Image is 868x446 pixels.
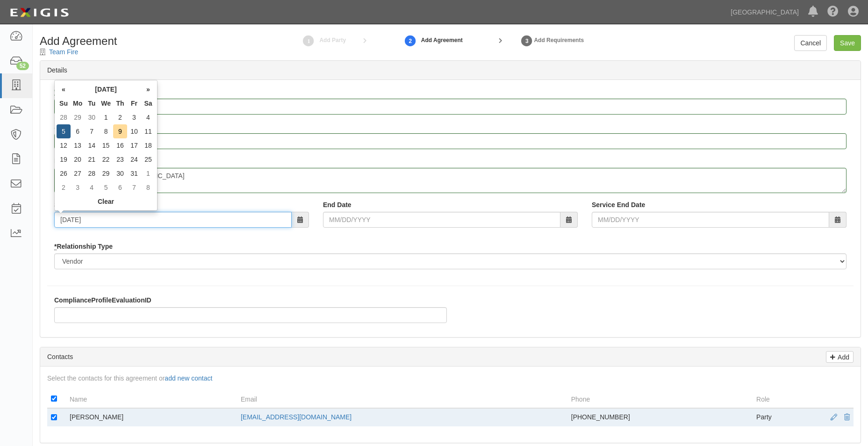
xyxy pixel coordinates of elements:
[301,36,316,47] strong: 1
[403,30,417,50] a: Add Agreement
[40,374,861,383] div: Select the contacts for this agreement or
[127,166,141,180] td: 31
[16,62,29,70] div: 52
[71,124,85,138] td: 6
[57,96,71,110] th: Su
[40,61,861,80] div: Details
[71,138,85,152] td: 13
[57,138,71,152] td: 12
[57,110,71,124] td: 28
[237,390,567,408] th: Email
[57,124,71,138] td: 5
[49,48,78,56] a: Team Fire
[534,37,584,43] strong: Add Requirements
[54,212,292,228] input: MM/DD/YYYY
[57,152,71,166] td: 19
[71,152,85,166] td: 20
[113,166,127,180] td: 30
[726,3,803,22] a: [GEOGRAPHIC_DATA]
[85,180,99,194] td: 4
[85,138,99,152] td: 14
[834,35,861,51] input: Save
[99,152,113,166] td: 22
[99,138,113,152] td: 15
[141,138,155,152] td: 18
[54,243,57,250] abbr: required
[54,242,113,251] label: Relationship Type
[753,408,816,426] td: Party
[127,96,141,110] th: Fr
[127,180,141,194] td: 7
[113,138,127,152] td: 16
[141,110,155,124] td: 4
[141,124,155,138] td: 11
[753,390,816,408] th: Role
[113,110,127,124] td: 2
[40,35,228,47] h1: Add Agreement
[71,166,85,180] td: 27
[141,180,155,194] td: 8
[99,166,113,180] td: 29
[71,96,85,110] th: Mo
[113,124,127,138] td: 9
[71,180,85,194] td: 3
[127,124,141,138] td: 10
[57,180,71,194] td: 2
[827,7,839,18] i: Help Center - Complianz
[421,36,463,44] strong: Add Agreement
[99,180,113,194] td: 5
[592,212,829,228] input: MM/DD/YYYY
[85,96,99,110] th: Tu
[113,96,127,110] th: Th
[567,408,753,426] td: [PHONE_NUMBER]
[57,166,71,180] td: 26
[7,4,72,21] img: logo-5460c22ac91f19d4615b14bd174203de0afe785f0fc80cf4dbbc73dc1793850b.png
[826,351,854,363] a: Add
[40,347,861,367] div: Contacts
[99,96,113,110] th: We
[520,36,534,47] strong: 3
[71,82,141,96] th: [DATE]
[165,374,212,382] a: add new contact
[794,35,827,51] a: Cancel
[85,110,99,124] td: 30
[99,110,113,124] td: 1
[127,110,141,124] td: 3
[99,124,113,138] td: 8
[141,152,155,166] td: 25
[241,413,352,421] a: [EMAIL_ADDRESS][DOMAIN_NAME]
[319,37,346,43] strong: Add Party
[141,82,155,96] th: »
[127,138,141,152] td: 17
[567,390,753,408] th: Phone
[71,110,85,124] td: 29
[66,408,237,426] td: [PERSON_NAME]
[520,30,534,50] a: Set Requirements
[57,194,155,209] th: Clear
[127,152,141,166] td: 24
[141,166,155,180] td: 1
[592,200,645,209] label: Service End Date
[66,390,237,408] th: Name
[113,180,127,194] td: 6
[85,152,99,166] td: 21
[323,212,560,228] input: MM/DD/YYYY
[141,96,155,110] th: Sa
[113,152,127,166] td: 23
[85,166,99,180] td: 28
[54,295,151,305] label: ComplianceProfileEvaluationID
[835,352,849,362] p: Add
[403,36,417,47] strong: 2
[323,200,352,209] label: End Date
[57,82,71,96] th: «
[85,124,99,138] td: 7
